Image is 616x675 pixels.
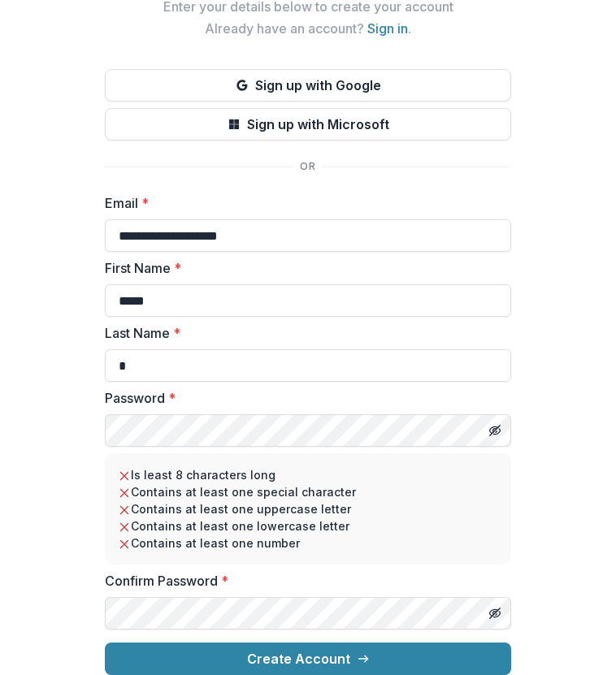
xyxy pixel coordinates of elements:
[118,466,498,483] li: Is least 8 characters long
[118,500,498,517] li: Contains at least one uppercase letter
[105,108,511,141] button: Sign up with Microsoft
[105,388,501,408] label: Password
[105,323,501,343] label: Last Name
[105,69,511,102] button: Sign up with Google
[118,517,498,534] li: Contains at least one lowercase letter
[118,483,498,500] li: Contains at least one special character
[367,20,408,37] a: Sign in
[105,643,511,675] button: Create Account
[482,600,508,626] button: Toggle password visibility
[105,258,501,278] label: First Name
[105,571,501,591] label: Confirm Password
[118,534,498,552] li: Contains at least one number
[105,21,511,37] h2: Already have an account? .
[105,193,501,213] label: Email
[482,418,508,444] button: Toggle password visibility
